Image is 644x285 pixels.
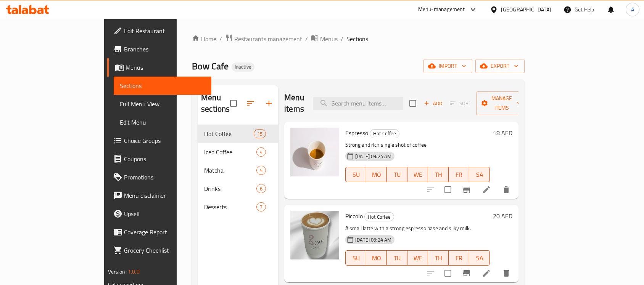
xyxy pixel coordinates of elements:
[497,264,515,282] button: delete
[390,169,404,180] span: TU
[124,154,206,163] span: Coupons
[501,5,551,14] div: [GEOGRAPHIC_DATA]
[114,113,212,131] a: Edit Menu
[472,169,487,180] span: SA
[475,59,525,73] button: export
[430,61,466,71] span: import
[405,95,421,111] span: Select section
[423,59,472,73] button: import
[482,185,491,194] a: Edit menu item
[284,92,304,115] h2: Menu items
[365,213,394,221] span: Hot Coffee
[472,253,487,264] span: SA
[254,130,266,138] span: 15
[204,166,256,175] span: Matcha
[345,224,490,233] p: A small latte with a strong espresso base and silky milk.
[120,118,206,127] span: Edit Menu
[204,184,256,193] span: Drinks
[407,167,428,182] button: WE
[107,131,212,150] a: Choice Groups
[219,34,222,43] li: /
[198,143,278,161] div: Iced Coffee4
[469,167,490,182] button: SA
[256,184,266,193] div: items
[124,246,206,255] span: Grocery Checklist
[411,169,425,180] span: WE
[232,64,254,70] span: Inactive
[198,179,278,198] div: Drinks6
[204,202,256,211] span: Desserts
[482,94,521,113] span: Manage items
[469,250,490,266] button: SA
[421,98,445,109] button: Add
[390,253,404,264] span: TU
[120,99,206,109] span: Full Menu View
[445,98,476,109] span: Select section first
[107,241,212,259] a: Grocery Checklist
[305,34,308,43] li: /
[407,250,428,266] button: WE
[198,198,278,216] div: Desserts7
[257,203,266,211] span: 7
[345,250,366,266] button: SU
[124,136,206,145] span: Choice Groups
[449,250,469,266] button: FR
[232,62,254,72] div: Inactive
[370,129,399,138] div: Hot Coffee
[107,186,212,205] a: Menu disclaimer
[290,128,339,176] img: Espresso
[345,127,368,139] span: Espresso
[493,128,512,138] h6: 18 AED
[234,34,302,43] span: Restaurants management
[257,185,266,192] span: 6
[201,92,230,115] h2: Menu sections
[449,167,469,182] button: FR
[257,167,266,174] span: 5
[345,210,363,222] span: Piccolo
[411,253,425,264] span: WE
[497,181,515,199] button: delete
[431,169,446,180] span: TH
[418,5,465,14] div: Menu-management
[225,95,241,111] span: Select all sections
[198,161,278,179] div: Matcha5
[128,267,140,277] span: 1.0.0
[256,166,266,175] div: items
[124,227,206,237] span: Coverage Report
[108,267,127,277] span: Version:
[311,34,338,44] a: Menus
[428,250,449,266] button: TH
[107,205,212,223] a: Upsell
[204,129,254,138] span: Hot Coffee
[387,167,407,182] button: TU
[366,250,387,266] button: MO
[320,34,338,43] span: Menus
[476,91,527,115] button: Manage items
[260,94,278,112] button: Add section
[124,26,206,35] span: Edit Restaurant
[452,253,466,264] span: FR
[257,149,266,156] span: 4
[241,94,260,112] span: Sort sections
[366,167,387,182] button: MO
[631,5,634,14] span: A
[482,269,491,278] a: Edit menu item
[364,212,394,221] div: Hot Coffee
[204,147,256,157] div: Iced Coffee
[387,250,407,266] button: TU
[114,77,212,95] a: Sections
[369,253,384,264] span: MO
[352,153,394,160] span: [DATE] 09:24 AM
[124,45,206,54] span: Branches
[481,61,518,71] span: export
[440,182,456,198] span: Select to update
[421,98,445,109] span: Add item
[352,236,394,243] span: [DATE] 09:24 AM
[192,34,525,44] nav: breadcrumb
[440,265,456,281] span: Select to update
[341,34,343,43] li: /
[457,181,476,199] button: Branch-specific-item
